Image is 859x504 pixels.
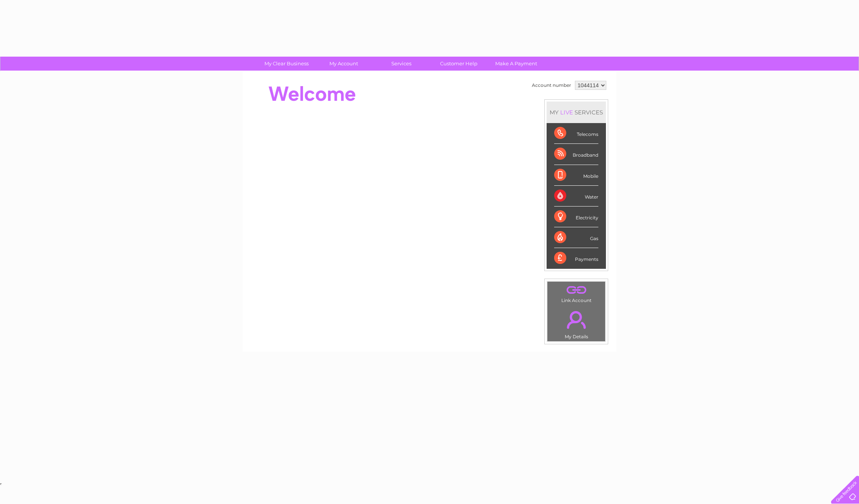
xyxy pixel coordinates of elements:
a: My Account [313,57,375,71]
td: Account number [530,79,573,92]
div: Payments [554,248,598,268]
div: LIVE [559,109,575,116]
a: Make A Payment [485,57,547,71]
div: Water [554,186,598,207]
div: Electricity [554,207,598,227]
a: . [549,307,603,333]
td: My Details [547,305,606,342]
td: Link Account [547,281,606,305]
div: Broadband [554,144,598,165]
a: Services [370,57,433,71]
div: Gas [554,227,598,248]
a: . [549,284,603,297]
a: Customer Help [428,57,490,71]
div: MY SERVICES [547,102,606,123]
div: Mobile [554,165,598,186]
a: My Clear Business [255,57,318,71]
div: Telecoms [554,123,598,144]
